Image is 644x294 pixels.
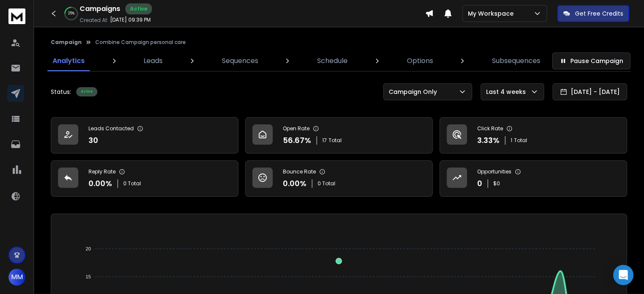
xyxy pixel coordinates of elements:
[322,137,327,144] span: 17
[88,178,112,190] p: 0.00 %
[68,11,75,16] p: 25 %
[144,56,163,66] p: Leads
[88,135,98,146] p: 30
[217,51,263,71] a: Sequences
[80,4,120,14] h1: Campaigns
[613,265,633,285] div: Open Intercom Messenger
[283,125,310,132] p: Open Rate
[514,137,527,144] span: Total
[317,56,348,66] p: Schedule
[552,52,630,69] button: Pause Campaign
[283,168,316,175] p: Bounce Rate
[51,160,238,197] a: Reply Rate0.00%0 Total
[312,51,353,71] a: Schedule
[123,180,141,187] p: 0 Total
[80,17,108,24] p: Created At:
[95,39,186,46] p: Combine Campaign personal care
[318,180,335,187] p: 0 Total
[51,88,71,96] p: Status:
[402,51,438,71] a: Options
[575,9,623,18] p: Get Free Credits
[439,117,627,154] a: Click Rate3.33%1Total
[486,88,529,96] p: Last 4 weeks
[245,160,433,197] a: Bounce Rate0.00%0 Total
[125,3,152,14] div: Active
[329,137,342,144] span: Total
[511,137,512,144] span: 1
[493,180,500,187] p: $ 0
[51,39,82,46] button: Campaign
[86,246,91,251] tspan: 20
[88,168,116,175] p: Reply Rate
[88,125,134,132] p: Leads Contacted
[492,56,540,66] p: Subsequences
[477,125,503,132] p: Click Rate
[222,56,258,66] p: Sequences
[8,269,25,286] button: MM
[553,83,627,100] button: [DATE] - [DATE]
[439,160,627,197] a: Opportunities0$0
[53,56,85,66] p: Analytics
[389,88,440,96] p: Campaign Only
[468,9,517,18] p: My Workspace
[8,8,25,24] img: logo
[138,51,168,71] a: Leads
[557,5,629,22] button: Get Free Credits
[477,168,511,175] p: Opportunities
[245,117,433,154] a: Open Rate56.67%17Total
[76,87,97,96] div: Active
[110,16,151,23] p: [DATE] 09:39 PM
[283,178,307,190] p: 0.00 %
[477,178,482,190] p: 0
[477,135,500,146] p: 3.33 %
[487,51,545,71] a: Subsequences
[86,274,91,279] tspan: 15
[283,135,311,146] p: 56.67 %
[51,117,238,154] a: Leads Contacted30
[47,51,90,71] a: Analytics
[407,56,433,66] p: Options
